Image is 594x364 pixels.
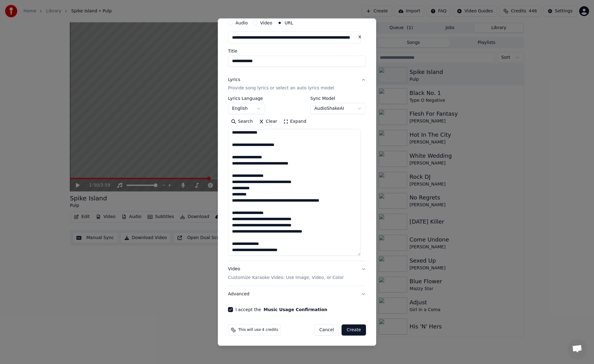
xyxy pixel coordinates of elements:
button: Search [228,117,256,127]
button: LyricsProvide song lyrics or select an auto lyrics model [228,72,366,96]
div: Video [228,266,344,281]
p: Customize Karaoke Video: Use Image, Video, or Color [228,275,344,281]
button: Advanced [228,286,366,302]
span: This will use 4 credits [238,328,278,333]
label: Lyrics Language [228,96,265,101]
label: Sync Model [310,96,366,101]
label: Audio [235,21,248,25]
button: I accept the [264,308,327,312]
label: I accept the [235,308,327,312]
button: Clear [256,117,280,127]
label: Title [228,49,366,53]
label: Video [260,21,272,25]
label: URL [285,21,293,25]
p: Provide song lyrics or select an auto lyrics model [228,85,334,92]
div: Lyrics [228,77,240,83]
button: Cancel [314,325,339,336]
div: LyricsProvide song lyrics or select an auto lyrics model [228,96,366,261]
button: Create [342,325,366,336]
button: VideoCustomize Karaoke Video: Use Image, Video, or Color [228,261,366,286]
button: Expand [280,117,309,127]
